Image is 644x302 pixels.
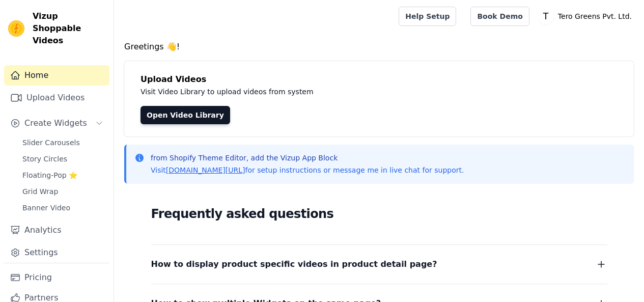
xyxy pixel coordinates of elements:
[24,117,87,129] span: Create Widgets
[470,7,529,26] a: Book Demo
[399,7,456,26] a: Help Setup
[151,204,607,224] h2: Frequently asked questions
[22,170,77,180] span: Floating-Pop ⭐
[141,106,230,124] a: Open Video Library
[151,257,607,271] button: How to display product specific videos in product detail page?
[16,168,109,182] a: Floating-Pop ⭐
[141,73,618,86] h4: Upload Videos
[16,184,109,199] a: Grid Wrap
[4,113,109,133] button: Create Widgets
[22,138,80,148] span: Slider Carousels
[4,242,109,263] a: Settings
[151,257,437,271] span: How to display product specific videos in product detail page?
[554,7,636,25] p: Tero Greens Pvt. Ltd.
[16,135,109,150] a: Slider Carousels
[141,86,597,98] p: Visit Video Library to upload videos from system
[4,65,109,86] a: Home
[4,220,109,240] a: Analytics
[16,201,109,215] a: Banner Video
[151,165,464,175] p: Visit for setup instructions or message me in live chat for support.
[166,166,245,174] a: [DOMAIN_NAME][URL]
[22,203,70,213] span: Banner Video
[8,20,24,37] img: Vizup
[151,153,464,163] p: from Shopify Theme Editor, add the Vizup App Block
[124,41,634,53] h4: Greetings 👋!
[22,186,58,197] span: Grid Wrap
[22,154,67,164] span: Story Circles
[538,7,636,25] button: T Tero Greens Pvt. Ltd.
[543,11,549,21] text: T
[4,267,109,288] a: Pricing
[16,152,109,166] a: Story Circles
[4,88,109,108] a: Upload Videos
[33,10,105,47] span: Vizup Shoppable Videos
